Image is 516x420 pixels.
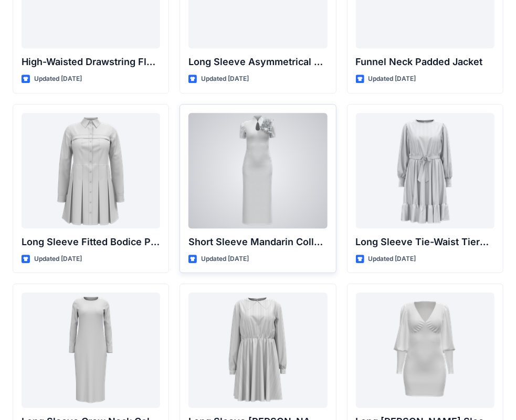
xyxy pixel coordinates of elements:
[201,254,249,265] p: Updated [DATE]
[356,292,494,408] a: Long Bishop Sleeve Ruched Mini Dress
[188,113,327,228] a: Short Sleeve Mandarin Collar Sheath Dress with Floral Appliqué
[356,55,494,69] p: Funnel Neck Padded Jacket
[368,254,416,265] p: Updated [DATE]
[356,235,494,249] p: Long Sleeve Tie-Waist Tiered Hem Midi Dress
[188,55,327,69] p: Long Sleeve Asymmetrical Wrap Midi Dress
[22,235,160,249] p: Long Sleeve Fitted Bodice Pleated Mini Shirt Dress
[201,73,249,85] p: Updated [DATE]
[356,113,494,228] a: Long Sleeve Tie-Waist Tiered Hem Midi Dress
[188,235,327,249] p: Short Sleeve Mandarin Collar Sheath Dress with Floral Appliqué
[22,55,160,69] p: High-Waisted Drawstring Flare Trousers
[368,73,416,85] p: Updated [DATE]
[22,292,160,408] a: Long Sleeve Crew Neck Column Dress
[34,73,82,85] p: Updated [DATE]
[22,113,160,228] a: Long Sleeve Fitted Bodice Pleated Mini Shirt Dress
[34,254,82,265] p: Updated [DATE]
[188,292,327,408] a: Long Sleeve Peter Pan Collar Gathered Waist Dress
